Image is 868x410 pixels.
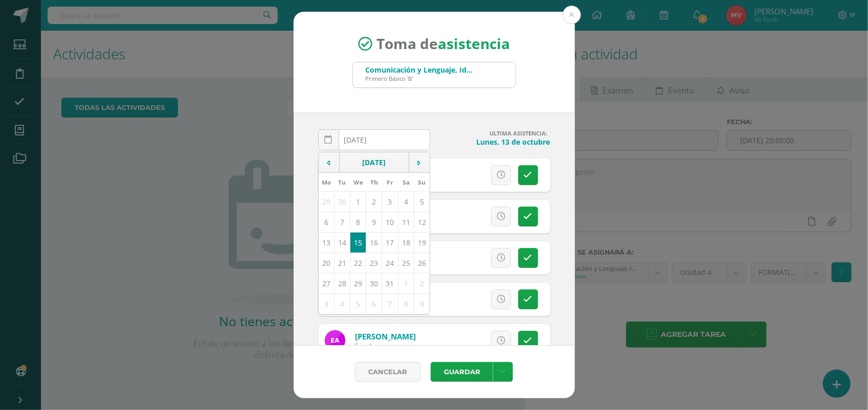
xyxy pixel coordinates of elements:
[414,173,430,192] th: Su
[438,129,550,137] h4: ULTIMA ASISTENCIA:
[414,232,430,253] td: 19
[398,293,414,314] td: 8
[376,34,510,54] span: Toma de
[355,341,416,350] div: Estudiante
[398,173,414,192] th: Sa
[350,173,366,192] th: We
[350,232,366,253] td: 15
[319,173,335,192] th: Mo
[334,191,350,212] td: 30
[334,273,350,293] td: 28
[334,232,350,253] td: 14
[353,62,516,87] input: Busca un grado o sección aquí...
[414,212,430,232] td: 12
[350,212,366,232] td: 8
[366,253,382,273] td: 23
[355,331,416,341] a: [PERSON_NAME]
[414,253,430,273] td: 26
[382,232,398,253] td: 17
[334,293,350,314] td: 4
[366,191,382,212] td: 2
[398,191,414,212] td: 4
[382,212,398,232] td: 10
[334,253,350,273] td: 21
[325,330,345,351] img: 1695a2a456e83053834f7cab66316ea7.png
[339,152,409,173] td: [DATE]
[398,212,414,232] td: 11
[355,362,420,382] a: Cancelar
[382,253,398,273] td: 24
[366,293,382,314] td: 6
[414,293,430,314] td: 9
[438,137,550,147] h4: Lunes, 13 de octubre
[382,173,398,192] th: Fr
[366,75,473,82] div: Primero Básico 'B'
[382,273,398,293] td: 31
[319,191,335,212] td: 29
[350,191,366,212] td: 1
[350,293,366,314] td: 5
[431,362,493,382] button: Guardar
[319,293,335,314] td: 3
[334,173,350,192] th: Tu
[398,273,414,293] td: 1
[438,34,510,54] strong: asistencia
[319,232,335,253] td: 13
[398,253,414,273] td: 25
[366,65,473,75] div: Comunicación y Lenguaje, Idioma Español
[319,130,430,150] input: Fecha de Inasistencia
[414,191,430,212] td: 5
[398,232,414,253] td: 18
[382,293,398,314] td: 7
[319,253,335,273] td: 20
[319,273,335,293] td: 27
[366,232,382,253] td: 16
[350,273,366,293] td: 29
[334,212,350,232] td: 7
[366,212,382,232] td: 9
[563,6,581,24] button: Close (Esc)
[366,173,382,192] th: Th
[414,273,430,293] td: 2
[382,191,398,212] td: 3
[350,253,366,273] td: 22
[319,212,335,232] td: 6
[366,273,382,293] td: 30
